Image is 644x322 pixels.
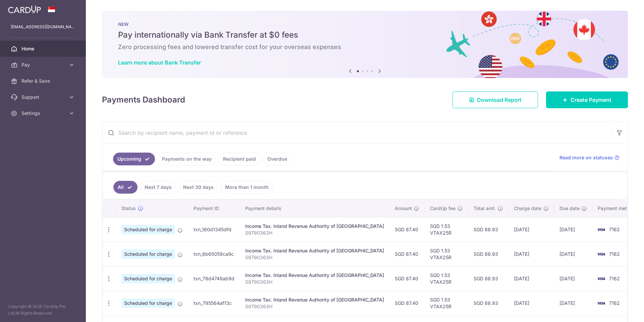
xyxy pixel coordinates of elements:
td: SGD 87.40 [389,291,425,315]
a: Read more on statuses [559,154,620,161]
td: SGD 1.53 VTAX25R [425,266,468,291]
span: 7162 [609,251,620,257]
span: Refer & Save [21,78,66,84]
td: [DATE] [554,291,592,315]
td: SGD 87.40 [389,266,425,291]
span: Status [121,205,136,212]
span: Settings [21,110,66,117]
div: Income Tax. Inland Revenue Authority of [GEOGRAPHIC_DATA] [245,223,384,230]
a: Next 30 days [179,181,218,194]
img: CardUp [8,5,41,13]
th: Payment details [240,200,389,217]
img: Bank transfer banner [102,11,628,78]
td: [DATE] [508,217,554,242]
td: [DATE] [508,242,554,266]
p: S9790363H [245,254,384,261]
td: SGD 1.53 VTAX25R [425,291,468,315]
span: Home [21,45,66,52]
img: Bank Card [594,299,608,307]
a: More than 1 month [221,181,273,194]
td: SGD 87.40 [389,242,425,266]
td: [DATE] [554,217,592,242]
a: Recipient paid [219,153,260,165]
span: Due date [559,205,580,212]
img: Bank Card [594,226,608,234]
th: Payment ID [188,200,240,217]
img: Bank Card [594,250,608,258]
td: txn_160d1345dfd [188,217,240,242]
span: Charge date [514,205,541,212]
span: Scheduled for charge [121,298,175,308]
td: SGD 1.53 VTAX25R [425,217,468,242]
td: [DATE] [508,291,554,315]
th: Payment method [592,200,643,217]
input: Search by recipient name, payment id or reference [102,122,611,144]
td: SGD 88.93 [468,266,508,291]
td: txn_795564af13c [188,291,240,315]
td: txn_6b65059ca9c [188,242,240,266]
div: Income Tax. Inland Revenue Authority of [GEOGRAPHIC_DATA] [245,272,384,279]
p: S9790363H [245,279,384,285]
td: SGD 88.93 [468,217,508,242]
span: Read more on statuses [559,154,613,161]
div: Income Tax. Inland Revenue Authority of [GEOGRAPHIC_DATA] [245,296,384,303]
h6: Zero processing fees and lowered transfer cost for your overseas expenses [118,43,612,51]
a: Download Report [452,91,538,108]
p: NEW [118,22,612,27]
td: [DATE] [554,266,592,291]
a: Upcoming [113,153,155,165]
span: 7162 [609,276,620,281]
p: S9790363H [245,230,384,236]
td: SGD 1.53 VTAX25R [425,242,468,266]
span: Pay [21,62,66,68]
td: SGD 87.40 [389,217,425,242]
a: Overdue [263,153,291,165]
td: SGD 88.93 [468,291,508,315]
span: Amount [395,205,412,212]
span: Create Payment [571,96,611,104]
h4: Payments Dashboard [102,94,185,106]
p: S9790363H [245,303,384,310]
a: Next 7 days [140,181,176,194]
td: [DATE] [508,266,554,291]
span: CardUp fee [430,205,455,212]
span: Download Report [477,96,522,104]
a: Create Payment [546,91,628,108]
a: All [113,181,138,194]
a: Learn more about Bank Transfer [118,59,201,66]
td: SGD 88.93 [468,242,508,266]
td: txn_78d4749ab9d [188,266,240,291]
span: Scheduled for charge [121,274,175,283]
span: Total amt. [474,205,496,212]
h5: Pay internationally via Bank Transfer at $0 fees [118,30,612,40]
p: [EMAIL_ADDRESS][DOMAIN_NAME] [11,24,75,30]
img: Bank Card [594,275,608,283]
div: Income Tax. Inland Revenue Authority of [GEOGRAPHIC_DATA] [245,247,384,254]
span: Scheduled for charge [121,249,175,259]
span: Support [21,94,66,100]
a: Payments on the way [158,153,216,165]
span: 7162 [609,300,620,306]
span: 7162 [609,227,620,232]
td: [DATE] [554,242,592,266]
span: Scheduled for charge [121,225,175,234]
